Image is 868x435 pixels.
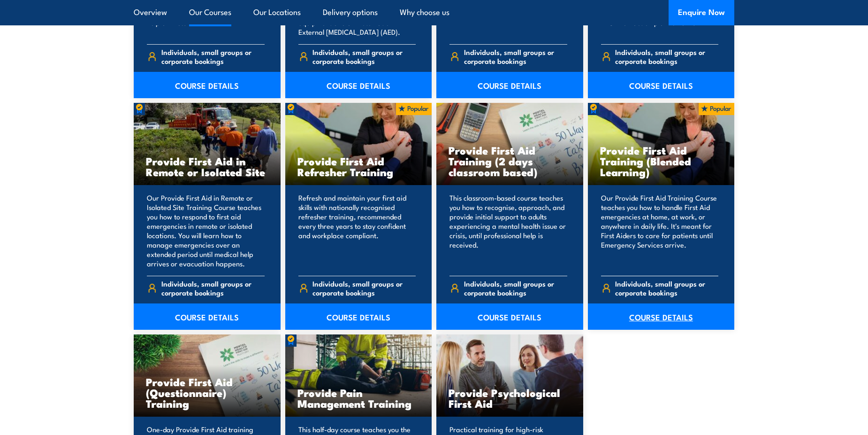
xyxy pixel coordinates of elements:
[449,387,571,409] h3: Provide Psychological First Aid
[147,193,265,268] p: Our Provide First Aid in Remote or Isolated Site Training Course teaches you how to respond to fi...
[601,193,719,268] p: Our Provide First Aid Training Course teaches you how to handle First Aid emergencies at home, at...
[600,145,723,177] h3: Provide First Aid Training (Blended Learning)
[436,303,583,330] a: COURSE DETAILS
[134,72,281,98] a: COURSE DETAILS
[298,193,416,268] p: Refresh and maintain your first aid skills with nationally recognised refresher training, recomme...
[615,47,718,65] span: Individuals, small groups or corporate bookings
[161,47,265,65] span: Individuals, small groups or corporate bookings
[588,303,735,330] a: COURSE DETAILS
[449,145,571,177] h3: Provide First Aid Training (2 days classroom based)
[449,193,567,268] p: This classroom-based course teaches you how to recognise, approach, and provide initial support t...
[615,279,718,297] span: Individuals, small groups or corporate bookings
[312,279,416,297] span: Individuals, small groups or corporate bookings
[297,155,420,177] h3: Provide First Aid Refresher Training
[436,72,583,98] a: COURSE DETAILS
[297,387,420,409] h3: Provide Pain Management Training
[161,279,265,297] span: Individuals, small groups or corporate bookings
[285,303,432,330] a: COURSE DETAILS
[285,72,432,98] a: COURSE DETAILS
[464,279,567,297] span: Individuals, small groups or corporate bookings
[312,47,416,65] span: Individuals, small groups or corporate bookings
[134,303,281,330] a: COURSE DETAILS
[146,155,268,177] h3: Provide First Aid in Remote or Isolated Site
[464,47,567,65] span: Individuals, small groups or corporate bookings
[588,72,735,98] a: COURSE DETAILS
[146,376,268,409] h3: Provide First Aid (Questionnaire) Training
